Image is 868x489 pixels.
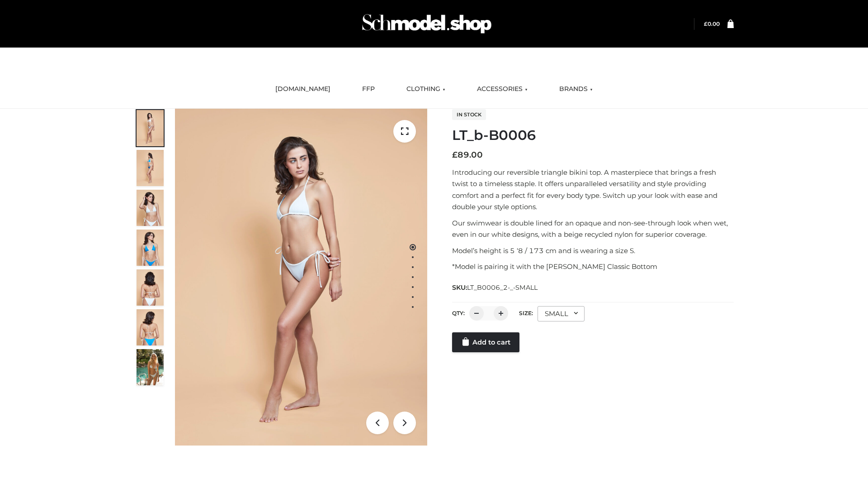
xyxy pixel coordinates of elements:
span: SKU: [452,282,538,293]
p: Introducing our reversible triangle bikini top. A masterpiece that brings a fresh twist to a time... [452,167,734,213]
img: ArielClassicBikiniTop_CloudNine_AzureSky_OW114ECO_2-scaled.jpg [137,150,164,186]
a: [DOMAIN_NAME] [269,79,337,99]
bdi: 0.00 [704,20,720,27]
a: FFP [355,79,382,99]
label: Size: [519,310,533,316]
p: Model’s height is 5 ‘8 / 173 cm and is wearing a size S. [452,245,734,257]
a: BRANDS [552,79,599,99]
img: ArielClassicBikiniTop_CloudNine_AzureSky_OW114ECO_8-scaled.jpg [137,309,164,345]
img: ArielClassicBikiniTop_CloudNine_AzureSky_OW114ECO_1-scaled.jpg [137,110,164,146]
p: *Model is pairing it with the [PERSON_NAME] Classic Bottom [452,261,734,273]
a: £0.00 [704,20,720,27]
label: QTY: [452,310,465,316]
img: ArielClassicBikiniTop_CloudNine_AzureSky_OW114ECO_1 [175,109,427,446]
img: ArielClassicBikiniTop_CloudNine_AzureSky_OW114ECO_7-scaled.jpg [137,269,164,306]
span: £ [704,20,708,27]
a: Add to cart [452,332,519,352]
bdi: 89.00 [452,150,483,160]
img: Arieltop_CloudNine_AzureSky2.jpg [137,349,164,385]
a: ACCESSORIES [470,79,534,99]
img: Schmodel Admin 964 [359,6,495,42]
div: SMALL [538,306,585,321]
h1: LT_b-B0006 [452,127,734,144]
img: ArielClassicBikiniTop_CloudNine_AzureSky_OW114ECO_3-scaled.jpg [137,190,164,226]
span: In stock [452,109,486,120]
img: ArielClassicBikiniTop_CloudNine_AzureSky_OW114ECO_4-scaled.jpg [137,230,164,266]
a: CLOTHING [400,79,452,99]
span: £ [452,150,458,160]
p: Our swimwear is double lined for an opaque and non-see-through look when wet, even in our white d... [452,217,734,240]
span: LT_B0006_2-_-SMALL [467,283,538,292]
